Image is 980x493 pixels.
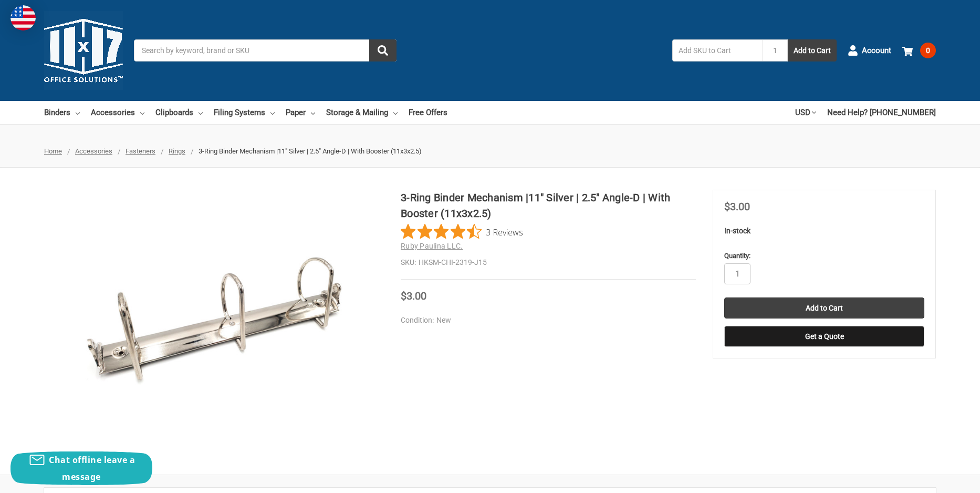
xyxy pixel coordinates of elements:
img: 11x17.com [44,11,123,90]
dt: Condition: [401,315,434,326]
a: Free Offers [409,101,447,124]
a: USD [795,101,816,124]
a: Rings [169,147,185,155]
a: Need Help? [PHONE_NUMBER] [827,101,936,124]
a: Binders [44,101,80,124]
a: Filing Systems [214,101,275,124]
img: 3-Ring Binder Mechanism |11" Silver | 2.5" Angle-D | With Booster (11x3x2.5) [82,253,345,388]
input: Add to Cart [724,297,924,319]
span: 3 Reviews [486,224,523,240]
a: Accessories [75,147,112,155]
span: $3.00 [724,200,750,213]
a: Account [848,37,891,64]
h1: 3-Ring Binder Mechanism |11" Silver | 2.5" Angle-D | With Booster (11x3x2.5) [401,190,695,221]
dd: New [401,315,691,326]
label: Quantity: [724,251,924,261]
span: $3.00 [401,290,426,302]
p: In-stock [724,225,924,237]
button: Rated 4.3 out of 5 stars from 3 reviews. Jump to reviews. [401,224,523,240]
span: 3-Ring Binder Mechanism |11" Silver | 2.5" Angle-D | With Booster (11x3x2.5) [199,147,422,155]
input: Search by keyword, brand or SKU [134,39,397,61]
dt: SKU: [401,257,416,268]
button: Get a Quote [724,326,924,347]
input: Add SKU to Cart [672,39,763,61]
img: duty and tax information for United States [11,5,36,30]
dd: HKSM-CHI-2319-J15 [401,257,695,268]
a: Fasteners [126,147,155,155]
button: Chat offline leave a message [11,451,152,485]
span: 0 [920,43,936,58]
iframe: Google Customer Reviews [893,465,980,493]
a: Home [44,147,62,155]
a: 0 [902,37,936,64]
span: Account [862,45,891,57]
a: Ruby Paulina LLC. [401,242,463,250]
span: Chat offline leave a message [49,454,135,482]
a: Paper [286,101,315,124]
a: Clipboards [155,101,203,124]
a: Accessories [91,101,144,124]
a: Storage & Mailing [326,101,398,124]
button: Add to Cart [788,39,837,61]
